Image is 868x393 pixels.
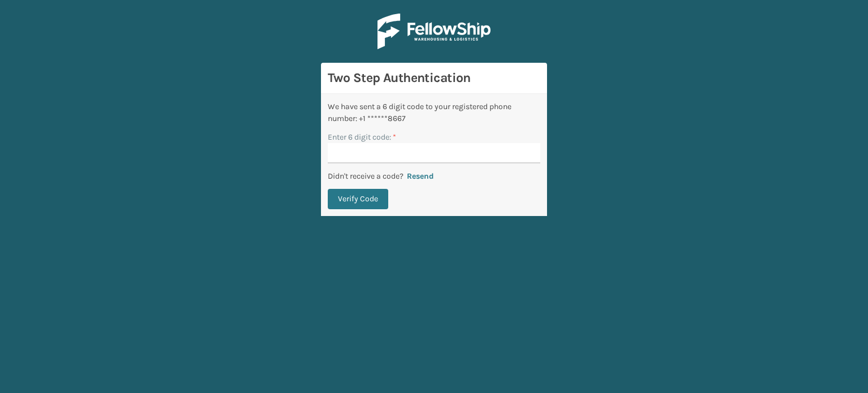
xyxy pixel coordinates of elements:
[328,189,388,209] button: Verify Code
[328,131,396,143] label: Enter 6 digit code:
[403,171,437,182] button: Resend
[377,14,491,49] img: Logo
[328,101,540,124] div: We have sent a 6 digit code to your registered phone number: +1 ******8667
[328,70,540,87] h3: Two Step Authentication
[328,170,403,182] p: Didn't receive a code?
